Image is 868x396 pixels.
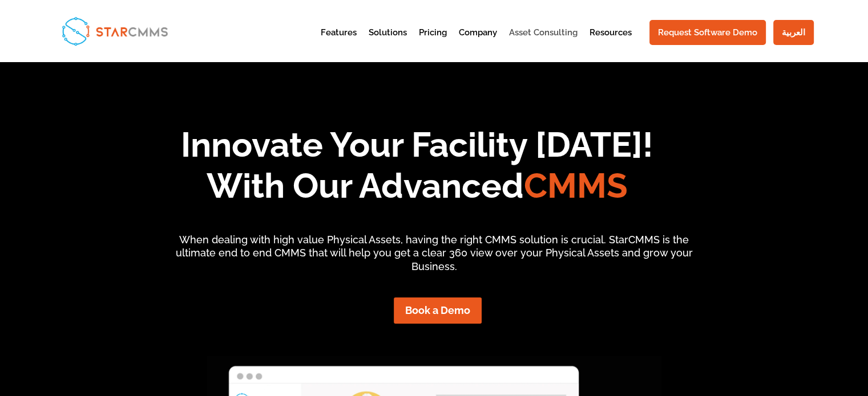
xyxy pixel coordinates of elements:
[165,233,703,273] p: When dealing with high value Physical Assets, having the right CMMS solution is crucial. StarCMMS...
[649,20,766,45] a: Request Software Demo
[509,28,578,56] a: Asset Consulting
[321,28,357,56] a: Features
[394,297,482,323] a: Book a Demo
[419,28,447,56] a: Pricing
[57,12,173,50] img: StarCMMS
[459,28,497,56] a: Company
[590,28,632,56] a: Resources
[369,28,407,56] a: Solutions
[678,273,868,396] iframe: Chat Widget
[773,20,814,45] a: العربية
[524,166,628,206] span: CMMS
[21,124,813,212] h1: Innovate Your Facility [DATE]! With Our Advanced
